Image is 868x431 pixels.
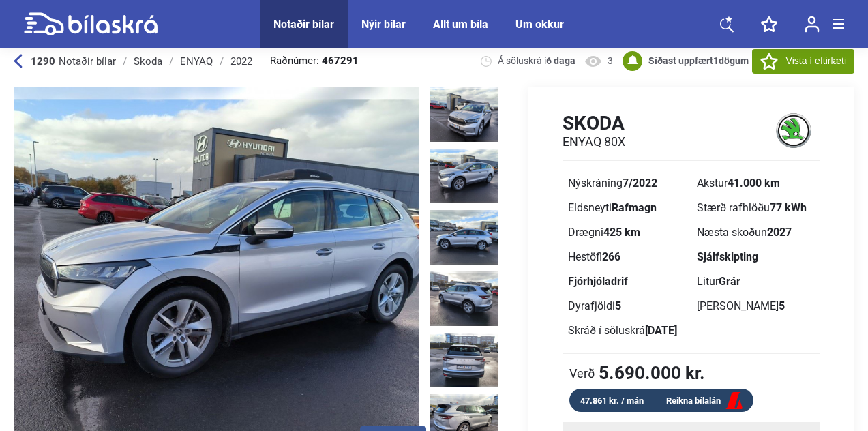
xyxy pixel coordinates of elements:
b: Síðast uppfært dögum [648,55,749,66]
b: 7/2022 [623,177,657,190]
b: Rafmagn [612,201,657,214]
img: 1759156815_5079540933897421915_31456788368630230.jpg [430,87,498,142]
div: Nýskráning [568,178,686,189]
a: Um okkur [515,18,564,31]
div: Næsta skoðun [697,227,815,238]
b: 41.000 km [728,177,780,190]
div: 2022 [230,56,252,67]
button: Vista í eftirlæti [752,49,854,74]
div: Akstur [697,178,815,189]
div: Skoda [134,56,162,67]
div: 47.861 kr. / mán [569,393,655,408]
b: 467291 [322,56,359,66]
img: user-login.svg [805,16,820,33]
b: 2027 [767,226,792,239]
span: Notaðir bílar [59,55,116,68]
img: 1759156816_7236625958425766069_31456788989876980.jpg [430,149,498,203]
h2: ENYAQ 80X [563,134,625,149]
span: 1 [713,55,719,66]
b: 266 [602,250,620,263]
b: [DATE] [645,324,677,337]
span: Vista í eftirlæti [786,54,846,68]
a: Allt um bíla [433,18,488,31]
span: Verð [569,366,595,380]
a: Reikna bílalán [655,393,753,410]
span: Á söluskrá í [498,55,575,68]
span: Raðnúmer: [270,56,359,66]
b: 1290 [31,55,55,68]
span: 3 [608,55,613,68]
img: 1759156817_4031472548217663667_31456789581501470.jpg [430,210,498,265]
img: 1759156818_4514449609840575683_31456790925166906.jpg [430,333,498,387]
div: [PERSON_NAME] [697,301,815,312]
a: Nýir bílar [361,18,406,31]
div: Hestöfl [568,252,686,263]
b: Sjálfskipting [697,250,758,263]
div: Skráð í söluskrá [568,325,686,336]
b: Fjórhjóladrif [568,275,628,288]
div: Dyrafjöldi [568,301,686,312]
h1: Skoda [563,112,625,134]
b: 77 kWh [770,201,807,214]
div: Eldsneyti [568,203,686,213]
img: 1759156817_4985690226119577108_31456790215078123.jpg [430,271,498,326]
div: Litur [697,276,815,287]
b: 425 km [603,226,640,239]
b: 5 [779,299,785,312]
b: Grár [719,275,740,288]
div: Stærð rafhlöðu [697,203,815,213]
b: 5.690.000 kr. [599,364,705,382]
b: 6 daga [546,55,575,66]
b: 5 [615,299,621,312]
div: ENYAQ [180,56,213,67]
img: logo Skoda ENYAQ 80X [767,111,820,150]
div: Drægni [568,227,686,238]
a: Notaðir bílar [273,18,334,31]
